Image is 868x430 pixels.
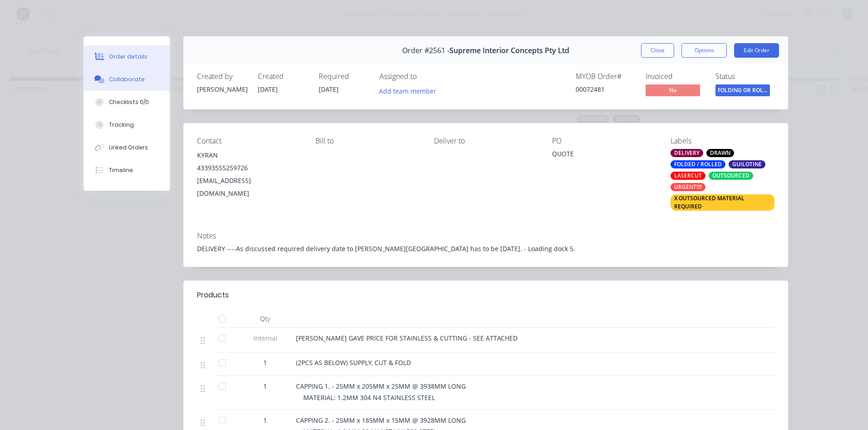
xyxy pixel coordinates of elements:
div: Assigned to [380,72,470,81]
span: MATERIAL: 1.2MM 304 N4 STAINLESS STEEL [303,393,435,402]
button: FOLDING OR ROLL... [715,84,770,98]
div: Notes [197,232,774,240]
div: Products [197,290,229,301]
div: Order details [109,53,148,61]
button: Order details [84,45,170,68]
span: 1 [263,358,267,367]
div: Timeline [109,166,133,174]
div: [EMAIL_ADDRESS][DOMAIN_NAME] [197,174,301,200]
span: [DATE] [258,85,278,94]
span: 1 [263,415,267,425]
button: Close [641,43,674,58]
div: LASERCUT [671,172,705,180]
div: Bill to [316,137,419,145]
div: Required [319,72,369,81]
div: KYRAN43393555259726[EMAIL_ADDRESS][DOMAIN_NAME] [197,149,301,200]
div: 43393555259726 [197,162,301,174]
div: Checklists 0/0 [109,98,149,106]
span: FOLDING OR ROLL... [715,84,770,96]
div: DELIVERY [671,149,703,157]
div: Created [258,72,308,81]
button: Collaborate [84,68,170,91]
div: Labels [671,137,774,145]
span: 1 [263,381,267,391]
span: CAPPING 1. - 25MM x 205MM x 25MM @ 3938MM LONG [296,382,466,390]
div: MYOB Order # [576,72,635,81]
span: [PERSON_NAME] GAVE PRICE FOR STAINLESS & CUTTING - SEE ATTACHED [296,334,518,342]
span: Order #2561 - [402,46,449,55]
button: Options [681,43,727,58]
div: GUILOTINE [729,160,765,168]
span: Internal [242,333,289,343]
button: Linked Orders [84,136,170,159]
button: Add team member [380,84,441,97]
span: [DATE] [319,85,339,94]
button: Timeline [84,159,170,182]
div: Linked Orders [109,143,148,152]
div: Contact [197,137,301,145]
div: Qty [238,310,292,328]
div: DELIVERY ----As discussed required delivery date to [PERSON_NAME][GEOGRAPHIC_DATA] has to be [DAT... [197,244,774,253]
span: Supreme Interior Concepts Pty Ltd [449,46,569,55]
span: CAPPING 2. - 25MM x 185MM x 15MM @ 3928MM LONG [296,416,466,425]
div: Tracking [109,121,134,129]
div: Collaborate [109,75,145,84]
div: [PERSON_NAME] [197,84,247,94]
div: KYRAN [197,149,301,162]
div: OUTSOURCED [709,172,753,180]
div: Created by [197,72,247,81]
div: X OUTSOURCED MATERIAL REQUIRED [671,194,774,211]
div: FOLDED / ROLLED [671,160,725,168]
div: Invoiced [646,72,705,81]
div: URGENT!!!! [671,183,705,191]
button: Checklists 0/0 [84,91,170,114]
div: QUOTE [552,149,656,162]
span: (2PCS AS BELOW) SUPPLY, CUT & FOLD [296,358,411,367]
button: Edit Order [734,43,779,58]
div: PO [552,137,656,145]
div: DRAWN [706,149,734,157]
button: Tracking [84,114,170,136]
span: No [646,84,700,96]
div: 00072481 [576,84,635,94]
button: Add team member [375,84,441,97]
div: Deliver to [434,137,538,145]
div: Status [715,72,774,81]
